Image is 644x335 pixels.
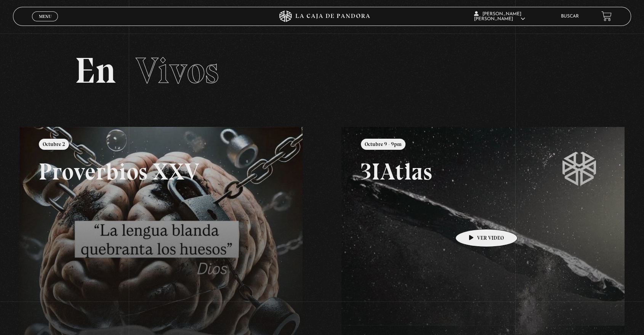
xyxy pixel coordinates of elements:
a: View your shopping cart [601,11,612,21]
span: [PERSON_NAME] [PERSON_NAME] [474,12,525,21]
h2: En [75,53,569,89]
span: Cerrar [36,20,54,26]
span: Menu [39,14,51,19]
a: Buscar [561,14,578,19]
span: Vivos [136,49,219,92]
